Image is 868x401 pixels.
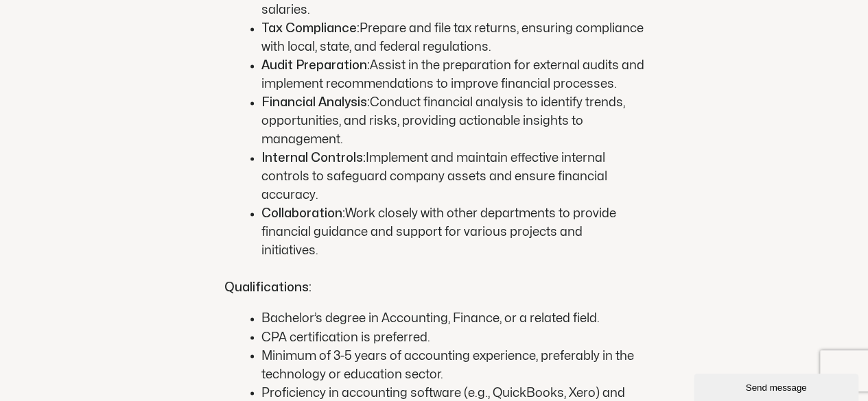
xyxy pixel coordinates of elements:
[261,97,625,145] span: Conduct financial analysis to identify trends, opportunities, and risks, providing actionable ins...
[261,60,644,90] span: Assist in the preparation for external audits and implement recommendations to improve financial ...
[261,313,600,324] span: Bachelor’s degree in Accounting, Finance, or a related field.
[261,23,360,34] span: Tax Compliance:
[261,152,607,201] span: Implement and maintain effective internal controls to safeguard company assets and ensure financi...
[261,23,644,53] span: Prepare and file tax returns, ensuring compliance with local, state, and federal regulations.
[261,331,430,343] span: CPA certification is preferred.
[261,208,616,256] span: Work closely with other departments to provide financial guidance and support for various project...
[694,371,861,401] iframe: chat widget
[261,97,370,108] span: Financial Analysis:
[224,282,312,293] span: Qualifications:
[261,208,345,219] span: Collaboration:
[261,152,366,164] span: Internal Controls:
[261,350,634,380] span: Minimum of 3-5 years of accounting experience, preferably in the technology or education sector.
[261,60,370,71] span: Audit Preparation:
